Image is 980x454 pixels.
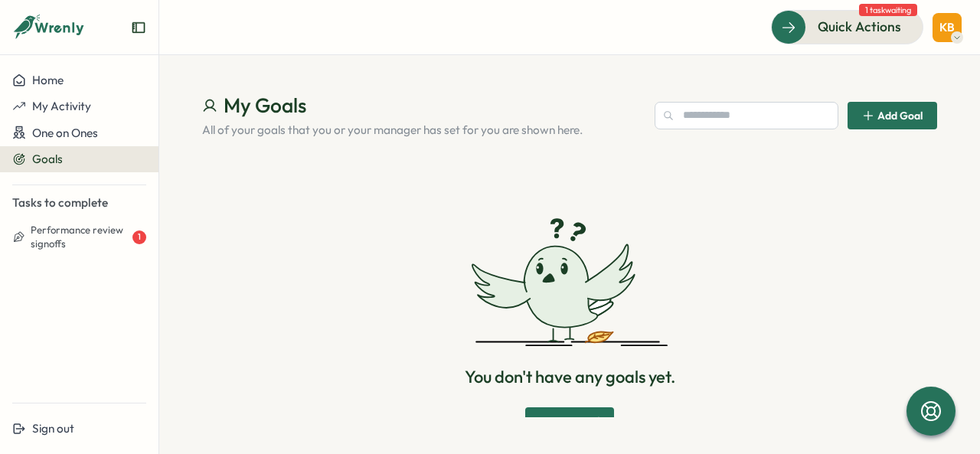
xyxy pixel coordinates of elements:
button: Add Goal [848,102,937,129]
span: KB [939,21,955,34]
span: 1 task waiting [859,4,917,16]
div: 1 [132,230,146,244]
span: Quick Actions [818,17,901,37]
p: Tasks to complete [12,194,146,211]
button: Quick Actions [771,10,923,44]
span: Create Goal [540,408,599,434]
h1: My Goals [202,92,642,119]
span: My Activity [32,99,91,113]
span: One on Ones [32,126,98,140]
button: Create Goal [525,407,614,435]
span: Sign out [32,421,74,436]
span: Add Goal [877,110,923,121]
button: Expand sidebar [131,20,146,35]
p: All of your goals that you or your manager has set for you are shown here. [202,122,642,139]
button: KB [933,13,962,42]
span: Goals [32,152,63,166]
span: Home [32,73,64,87]
p: You don't have any goals yet. [465,365,675,389]
span: Performance review signoffs [31,224,129,250]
